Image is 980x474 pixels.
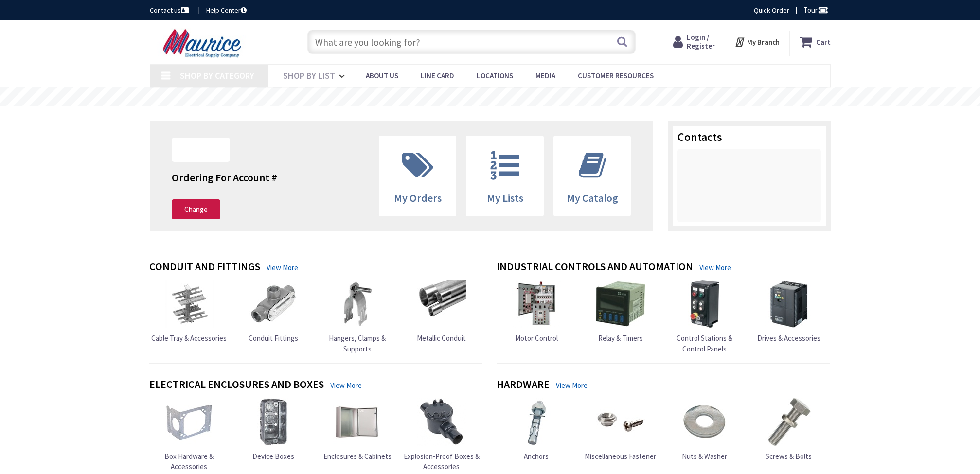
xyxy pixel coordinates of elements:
a: Cart [800,33,831,51]
a: Contact us [150,5,191,15]
a: Help Center [206,5,247,15]
a: Enclosures & Cabinets Enclosures & Cabinets [323,398,392,461]
span: Device Boxes [252,452,294,461]
img: Motor Control [512,280,561,328]
span: Customer Resources [578,71,654,80]
img: Anchors [512,398,561,446]
span: My Lists [487,191,523,205]
a: My Catalog [554,136,631,216]
span: Nuts & Washer [682,452,727,461]
span: Explosion-Proof Boxes & Accessories [404,452,480,471]
span: Drives & Accessories [757,334,820,343]
span: Tour [803,5,828,15]
a: Device Boxes Device Boxes [249,398,298,461]
span: Shop By List [283,70,335,81]
span: My Orders [394,191,442,205]
span: Shop By Category [180,70,254,81]
a: Login / Register [673,33,715,51]
a: Cable Tray & Accessories Cable Tray & Accessories [151,280,227,343]
h4: Ordering For Account # [172,172,277,183]
img: Nuts & Washer [680,398,729,446]
input: What are you looking for? [307,30,636,54]
span: Box Hardware & Accessories [164,452,214,471]
span: Control Stations & Control Panels [677,334,732,353]
a: Hangers, Clamps & Supports Hangers, Clamps & Supports [318,280,397,354]
a: Nuts & Washer Nuts & Washer [680,398,729,461]
h4: Electrical Enclosures and Boxes [149,378,324,392]
span: Anchors [524,452,549,461]
a: Drives & Accessories Drives & Accessories [757,280,820,343]
a: Quick Order [754,5,789,15]
span: Relay & Timers [598,334,643,343]
span: Login / Register [687,33,715,51]
img: Hangers, Clamps & Supports [333,280,382,328]
img: Conduit Fittings [249,280,298,328]
div: My Branch [734,33,780,51]
a: Box Hardware & Accessories Box Hardware & Accessories [149,398,229,472]
img: Relay & Timers [596,280,645,328]
span: Screws & Bolts [766,452,812,461]
a: View More [330,380,362,390]
a: Conduit Fittings Conduit Fittings [249,280,298,343]
img: Control Stations & Control Panels [680,280,729,328]
img: Maurice Electrical Supply Company [150,28,257,58]
a: Change [172,199,220,220]
img: Explosion-Proof Boxes & Accessories [417,398,466,446]
span: Locations [477,71,513,80]
span: Miscellaneous Fastener [585,452,656,461]
img: Cable Tray & Accessories [165,280,214,328]
rs-layer: Free Same Day Pickup at 15 Locations [402,92,580,103]
span: Motor Control [515,334,558,343]
a: Relay & Timers Relay & Timers [596,280,645,343]
h4: Conduit and Fittings [149,261,260,275]
img: Metallic Conduit [417,280,466,328]
span: Metallic Conduit [417,334,466,343]
span: Media [535,71,555,80]
a: Control Stations & Control Panels Control Stations & Control Panels [665,280,745,354]
span: Enclosures & Cabinets [323,452,392,461]
img: Miscellaneous Fastener [596,398,645,446]
a: Metallic Conduit Metallic Conduit [417,280,466,343]
span: Hangers, Clamps & Supports [329,334,386,353]
span: Line Card [421,71,454,80]
a: Anchors Anchors [512,398,561,461]
strong: My Branch [747,37,780,47]
h3: Contacts [677,131,821,143]
h4: Hardware [497,378,550,392]
a: Explosion-Proof Boxes & Accessories Explosion-Proof Boxes & Accessories [402,398,481,472]
strong: Cart [816,33,831,51]
a: My Orders [379,136,456,216]
a: Miscellaneous Fastener Miscellaneous Fastener [585,398,656,461]
a: View More [267,263,298,273]
img: Box Hardware & Accessories [165,398,214,446]
a: View More [699,263,731,273]
span: My Catalog [567,191,618,205]
img: Device Boxes [249,398,298,446]
h4: Industrial Controls and Automation [497,261,693,275]
a: Screws & Bolts Screws & Bolts [765,398,813,461]
a: Motor Control Motor Control [512,280,561,343]
span: About us [366,71,398,80]
a: My Lists [466,136,543,216]
span: Conduit Fittings [249,334,298,343]
span: Cable Tray & Accessories [151,334,227,343]
img: Enclosures & Cabinets [333,398,382,446]
img: Drives & Accessories [765,280,813,328]
img: Screws & Bolts [765,398,813,446]
a: View More [556,380,588,390]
